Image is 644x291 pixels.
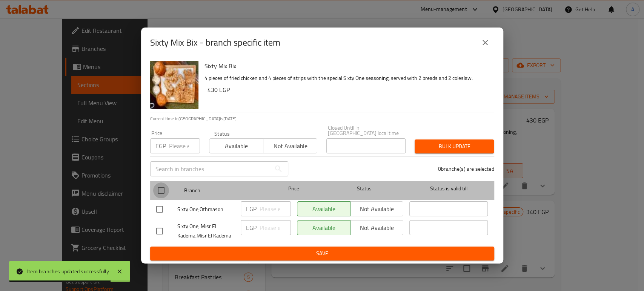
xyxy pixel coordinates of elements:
p: EGP [246,223,257,232]
button: close [476,34,494,52]
button: Bulk update [415,139,494,153]
p: 4 pieces of fried chicken and 4 pieces of strips with the special Sixty One seasoning, served wit... [204,74,488,83]
p: EGP [155,141,166,150]
div: Item branches updated successfully [27,267,109,276]
h6: Sixty Mix Bix [204,61,488,71]
span: Save [156,249,488,258]
p: Current time in [GEOGRAPHIC_DATA] is [DATE] [150,115,494,122]
img: Sixty Mix Bix [150,61,198,109]
button: Save [150,247,494,260]
span: Not available [266,141,314,152]
span: Status [325,184,403,193]
input: Search in branches [150,161,271,176]
h6: 430 EGP [207,84,488,95]
input: Please enter price [260,201,291,216]
span: Available [212,141,260,152]
span: Branch [184,186,263,195]
button: Available [209,138,263,153]
input: Please enter price [169,138,200,153]
span: Price [269,184,319,193]
span: Sixty One, Misr El Kadema,Misr El Kadema [177,222,235,240]
span: Status is valid till [409,184,488,193]
button: Not available [263,138,317,153]
span: Sixty One,Othmason [177,205,235,214]
span: Bulk update [421,142,488,151]
p: EGP [246,204,257,213]
p: 0 branche(s) are selected [438,165,494,173]
input: Please enter price [260,220,291,235]
h2: Sixty Mix Bix - branch specific item [150,37,280,49]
